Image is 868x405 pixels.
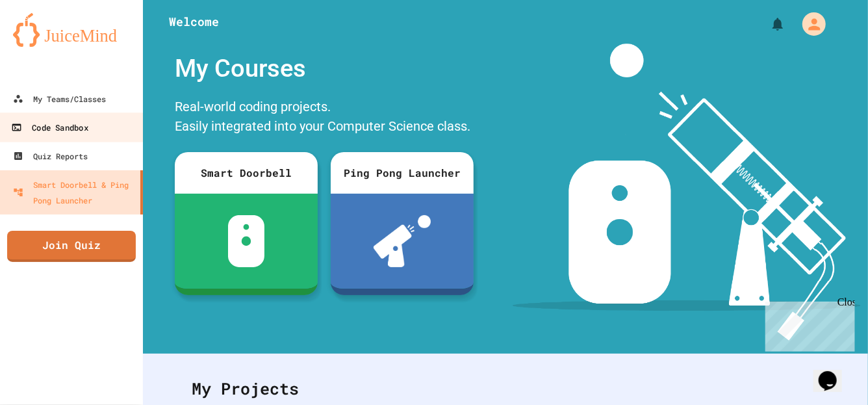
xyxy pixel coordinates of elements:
[13,177,135,208] div: Smart Doorbell & Ping Pong Launcher
[175,152,318,194] div: Smart Doorbell
[13,91,106,107] div: My Teams/Classes
[228,215,265,267] img: sdb-white.svg
[5,5,90,83] div: Chat with us now!Close
[760,296,855,352] iframe: chat widget
[168,94,480,142] div: Real-world coding projects. Easily integrated into your Computer Science class.
[513,44,861,341] img: banner-image-my-projects.png
[374,215,431,267] img: ppl-with-ball.png
[168,44,480,94] div: My Courses
[13,148,88,164] div: Quiz Reports
[789,9,829,39] div: My Account
[11,120,88,136] div: Code Sandbox
[813,353,855,392] iframe: chat widget
[746,13,789,35] div: My Notifications
[7,231,136,262] a: Join Quiz
[331,152,474,194] div: Ping Pong Launcher
[13,13,130,47] img: logo-orange.svg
